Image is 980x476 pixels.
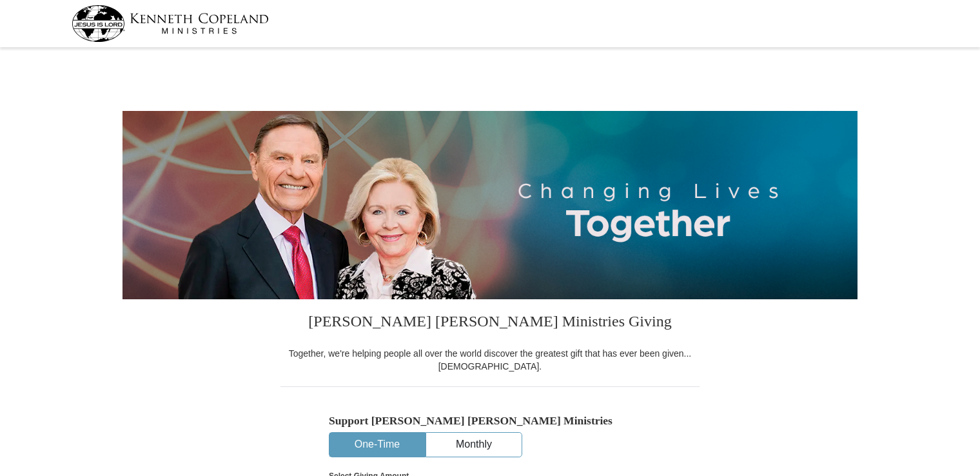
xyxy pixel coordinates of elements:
button: One-Time [329,433,425,457]
h3: [PERSON_NAME] [PERSON_NAME] Ministries Giving [280,299,700,347]
div: Together, we're helping people all over the world discover the greatest gift that has ever been g... [280,347,700,373]
img: kcm-header-logo.svg [72,5,269,42]
button: Monthly [426,433,522,457]
h5: Support [PERSON_NAME] [PERSON_NAME] Ministries [329,414,651,428]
